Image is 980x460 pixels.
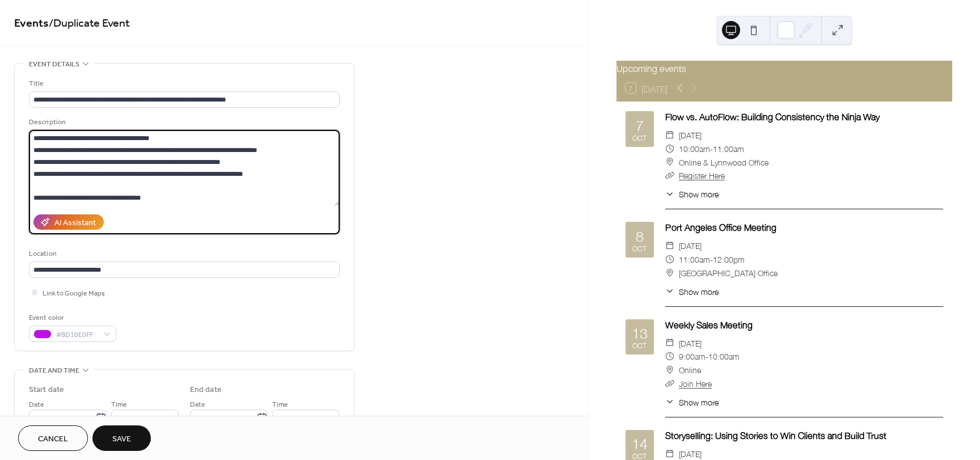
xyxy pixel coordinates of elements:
span: [DATE] [679,336,702,350]
button: ​Show more [665,285,719,297]
div: Description [29,116,337,128]
div: 13 [632,325,648,339]
div: Oct [632,452,647,459]
div: ​ [665,266,674,280]
span: / Duplicate Event [49,12,130,35]
div: ​ [665,142,674,155]
button: Cancel [18,425,88,451]
div: End date [190,384,222,396]
a: Storyselling: Using Stories to Win Clients and Build Trust [665,426,886,443]
a: Register Here [679,167,725,182]
button: ​Show more [665,396,719,408]
span: Save [112,433,131,445]
div: ​ [665,252,674,266]
div: Location [29,248,337,260]
div: 8 [636,228,644,242]
a: Weekly Sales Meeting [665,315,753,332]
span: Date [190,399,205,411]
span: - [710,252,713,266]
span: Time [111,399,127,411]
span: Online & Lynnwood Office [679,155,768,169]
div: ​ [665,188,674,200]
span: [DATE] [679,239,702,252]
div: AI Assistant [54,217,96,229]
div: Event color [29,312,114,324]
span: Online [679,363,701,377]
span: 10:00am [708,349,740,363]
span: - [706,349,708,363]
span: Show more [679,285,719,297]
div: ​ [665,349,674,363]
span: Event details [29,58,79,70]
span: 12:00pm [713,252,745,266]
button: Save [92,425,151,451]
span: [DATE] [679,128,702,142]
a: Flow vs. AutoFlow: Building Consistency the Ninja Way [665,107,880,124]
div: 7 [636,117,644,132]
span: 11:00am [679,252,710,266]
div: ​ [665,239,674,252]
div: Start date [29,384,64,396]
div: Upcoming events [616,61,952,74]
span: 11:00am [713,142,744,155]
button: AI Assistant [33,214,104,230]
a: Join Here [679,375,712,390]
div: ​ [665,396,674,408]
div: 14 [632,436,648,450]
span: Link to Google Maps [43,288,105,299]
div: Oct [632,134,647,141]
div: ​ [665,285,674,297]
span: Show more [679,396,719,408]
span: Time [272,399,288,411]
span: 10:00am [679,142,710,155]
span: Date [29,399,44,411]
span: 9:00am [679,349,706,363]
div: Title [29,78,337,90]
span: [GEOGRAPHIC_DATA] Office [679,266,778,280]
div: Port Angeles Office Meeting [665,220,943,233]
div: ​ [665,377,674,390]
a: Events [14,12,49,35]
div: ​ [665,336,674,350]
button: ​Show more [665,188,719,200]
span: - [710,142,713,155]
span: Show more [679,188,719,200]
div: Oct [632,244,647,252]
div: ​ [665,363,674,377]
div: Oct [632,341,647,349]
div: ​ [665,128,674,142]
span: Cancel [38,433,68,445]
div: ​ [665,155,674,169]
span: #BD10E0FF [56,329,98,341]
span: Date and time [29,365,79,377]
div: ​ [665,168,674,182]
